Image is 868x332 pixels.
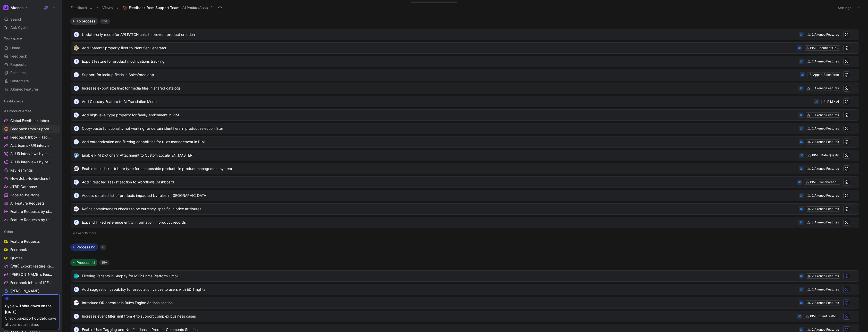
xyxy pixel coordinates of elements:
[2,15,60,23] div: Search
[120,4,215,12] button: Feedback from Support TeamAll Product Areas
[74,72,79,77] div: S
[10,126,53,132] span: Feedback from Support Team
[71,284,859,295] a: HAdd suggestion capability for association values to users with EDIT rights2 Akeneo Features
[10,264,55,269] span: [WIP] Export Feature Requests by Company
[10,280,54,285] span: Feedback Inbox of [PERSON_NAME]
[82,139,797,145] span: Add categorization and filtering capabilities for rules management in PIM
[82,112,796,118] span: Add high-level type property for family enrichment in PIM
[2,228,60,236] div: Other
[82,31,797,38] span: Update-only mode for API PATCH calls to prevent product creation
[82,286,797,293] span: Add suggestion capability for association values to users with EDIT rights
[10,151,53,156] span: All UR interviews by status
[68,4,95,12] button: Feedback
[2,85,60,93] a: Akeneo Features
[812,139,839,144] div: 2 Akeneo Features
[71,176,859,188] a: GAdd "Rejected Tasks" section to Workflows DashboardPIM - Collaboration Workflows
[82,72,798,78] span: Support for lookup fields in Salesforce app
[2,262,60,270] a: [WIP] Export Feature Requests by Company
[77,245,96,250] span: Processing
[4,108,31,114] span: All Product Areas
[827,99,839,104] div: PIM - AI
[2,246,60,254] a: Feedback
[2,142,60,149] a: ALL teams · UR interviews
[100,19,110,24] div: 15+
[5,315,57,328] div: Check our to save all your data in time.
[10,87,39,92] span: Akeneo Features
[11,5,23,10] h1: Akeneo
[2,191,60,199] a: Jobs-to-be-done
[812,166,839,171] div: 2 Akeneo Features
[74,45,79,51] img: logo
[71,270,859,282] a: logoFiltering Variants in Shopify for MXP Prime Platform GmbH2 Akeneo Features
[71,83,859,94] a: GIncrease export size limit for media files in shared catalogs3 Akeneo Features
[10,272,54,277] span: [PERSON_NAME]'s Feedback Inbox
[812,59,839,64] div: 2 Akeneo Features
[71,163,859,174] a: logoEnable multi-link attribute type for composable products in product management system2 Akeneo...
[77,260,95,265] span: Processed
[74,139,79,144] div: E
[74,32,79,37] div: G
[2,183,60,191] a: JTBD Database
[812,112,839,118] div: 3 Akeneo Features
[810,314,839,319] div: PIM - Event platform
[10,70,26,75] span: Releases
[71,29,859,40] a: GUpdate-only mode for API PATCH calls to prevent product creation2 Akeneo Features
[71,297,859,309] a: logoIntroduce OR operator in Rules Engine Actions section2 Akeneo Features
[2,34,60,42] div: Workspace
[70,18,98,25] button: To process
[10,135,53,140] span: Feedback Inbox - Tagging
[74,166,79,171] img: logo
[812,287,839,292] div: 2 Akeneo Features
[71,150,859,161] a: logoEnable PIM Dictionary Attachment to Custom Locale 'EN_MASTER'PIM - Data Quality
[82,99,812,105] span: Add Glossary Feature to AI Translation Module
[2,24,60,31] a: Ask Cycle
[74,153,79,158] img: logo
[99,260,109,265] div: 15+
[10,25,28,31] span: Ask Cycle
[22,316,44,320] a: export guide
[812,126,839,131] div: 2 Akeneo Features
[10,16,22,22] span: Search
[82,219,796,225] span: Expand linked reference entity information in product records
[74,287,79,292] div: H
[10,201,45,206] span: All Feature Requests
[813,72,839,77] div: Apps - Salesforce
[2,97,60,107] div: Dashboards
[2,4,30,11] button: AkeneoAkeneo
[70,244,98,251] button: Processing
[2,279,60,287] a: Feedback Inbox of [PERSON_NAME]
[810,180,839,185] div: PIM - Collaboration Workflows
[10,192,39,198] span: Jobs-to-be-done
[3,5,9,10] img: Akeneo
[74,206,79,212] img: logo
[129,5,179,10] span: Feedback from Support Team
[2,150,60,158] a: All UR interviews by status
[71,69,859,80] a: SSupport for lookup fields in Salesforce appApps - Salesforce
[100,245,106,250] div: 0
[10,78,29,84] span: Customers
[10,288,39,294] span: [PERSON_NAME]
[2,133,60,141] a: Feedback Inbox - Tagging
[10,159,53,165] span: All UR interviews by projects
[2,254,60,262] a: Quotes
[10,255,22,261] span: Quotes
[71,123,859,134] a: GCopy-paste functionality not working for certain identifiers in product selection filter2 Akeneo...
[74,126,79,131] div: G
[74,180,79,185] div: G
[82,206,797,212] span: Refine completeness checks to be currency-specific in price attributes
[836,4,854,11] button: Settings
[74,193,79,198] div: T
[74,314,79,319] div: K
[4,99,23,104] span: Dashboards
[2,61,60,68] a: Requests
[71,217,859,228] a: OExpand linked reference entity information in product records3 Akeneo Features
[71,311,859,322] a: KIncrease event filter limit from 4 to support complex business casesPIM - Event platform
[82,45,795,51] span: Add "parent" property filter to Identifier Generator
[2,125,60,133] a: Feedback from Support Team
[2,77,60,85] a: Customers
[10,176,55,181] span: New Jobs-to-be-done to review ([PERSON_NAME])
[77,19,96,24] span: To process
[74,220,79,225] div: O
[2,216,60,224] a: Feature Requests by feature
[2,97,60,105] div: Dashboards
